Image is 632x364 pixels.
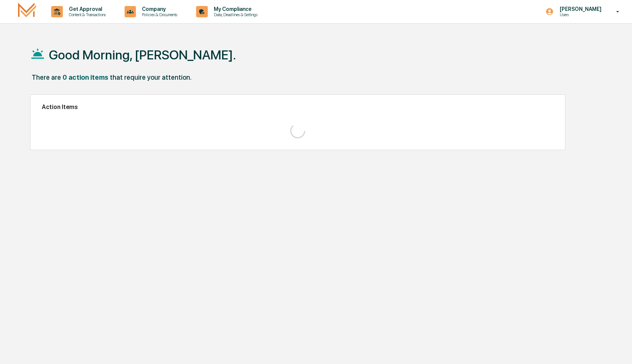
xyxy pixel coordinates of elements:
[63,12,110,17] p: Content & Transactions
[136,6,181,12] p: Company
[554,12,605,17] p: Users
[208,6,261,12] p: My Compliance
[110,73,192,81] div: that require your attention.
[63,6,110,12] p: Get Approval
[18,3,36,20] img: logo
[49,47,236,62] h1: Good Morning, [PERSON_NAME].
[42,103,554,111] h2: Action Items
[554,6,605,12] p: [PERSON_NAME]
[62,73,108,81] div: 0 action items
[208,12,261,17] p: Data, Deadlines & Settings
[32,73,61,81] div: There are
[136,12,181,17] p: Policies & Documents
